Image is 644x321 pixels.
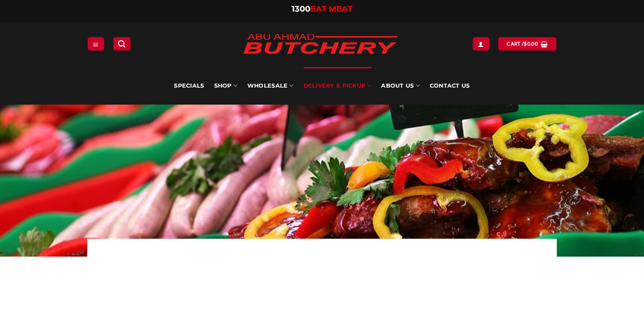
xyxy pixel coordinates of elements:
a: Menu [88,37,104,50]
a: About Us [381,67,419,105]
a: Contact Us [430,67,470,105]
a: SHOP [214,67,237,105]
a: Delivery & Pickup [304,67,372,105]
a: 1300EAT MEAT [292,4,352,14]
img: Abu Ahmad Butchery [235,28,405,62]
a: Wholesale [247,67,294,105]
span: Cart / [507,40,538,48]
span: EAT MEAT [310,4,352,14]
span: $ [524,40,527,48]
a: Specials [174,67,204,105]
a: View cart [498,37,556,50]
bdi: 0.00 [524,41,538,46]
a: Login [473,37,489,50]
a: Search [113,37,130,50]
span: 1300 [292,4,310,14]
